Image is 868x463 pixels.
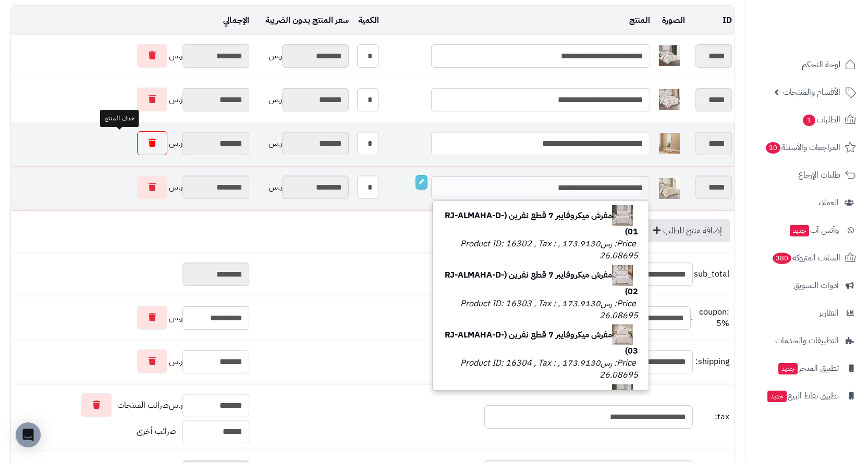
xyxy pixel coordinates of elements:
div: ر.س [14,131,249,155]
b: مفرش ميكروفايبر 7 قطع نفرين (RJ-ALMAHA-D-03) [445,329,638,358]
span: ضرائب أخرى [137,425,176,437]
a: لوحة التحكم [752,52,862,77]
span: 1 [803,115,815,126]
a: وآتس آبجديد [752,218,862,243]
a: طلبات الإرجاع [752,162,862,187]
span: ضرائب المنتجات [117,399,169,411]
a: الطلبات1 [752,107,862,132]
a: العملاء [752,190,862,215]
span: shipping: [695,356,729,368]
a: إضافة منتج للطلب [642,219,730,242]
td: سعر المنتج بدون الضريبة [252,6,351,35]
a: التقارير [752,301,862,326]
div: ر.س [14,349,249,373]
td: الكمية [351,6,382,35]
span: جديد [778,363,798,374]
div: ر.س [254,44,349,68]
span: طلبات الإرجاع [798,168,840,182]
span: الطلبات [802,112,840,127]
span: 380 [773,253,791,264]
span: أدوات التسويق [793,278,839,293]
img: 1746703790-110201010775%20(1)-40x40.jpg [612,324,633,345]
div: ر.س [14,306,249,330]
div: ر.س [14,44,249,68]
a: تطبيق المتجرجديد [752,356,862,381]
span: المراجعات والأسئلة [765,140,840,155]
td: المنتج [382,6,653,35]
span: التقارير [819,306,839,320]
td: الصورة [653,6,688,35]
div: ر.س [14,87,249,111]
b: مفرش ميكروفايبر 7 قطع نفرين (RJ-ALMAHA-D-01) [445,209,638,239]
small: Price: رس173.9130 , Product ID: 16303 , Tax : 26.08695 [460,297,638,322]
img: 1748340942-1-40x40.jpg [659,178,680,199]
span: لوحة التحكم [802,57,840,72]
span: coupon: 5% [695,306,729,330]
span: الأقسام والمنتجات [783,85,840,99]
img: 1753188266-1-40x40.jpg [659,133,680,154]
div: ر.س [254,176,349,199]
div: حذف المنتج [100,110,139,127]
span: تطبيق نقاط البيع [766,389,839,403]
span: جديد [767,391,787,402]
span: وآتس آب [789,223,839,237]
a: تطبيق نقاط البيعجديد [752,383,862,408]
span: sub_total: [695,268,729,280]
a: المراجعات والأسئلة10 [752,135,862,160]
td: ID [688,6,735,35]
div: ر.س [14,393,249,417]
b: مفرش ميكروفايبر 7 قطع نفرين (RJ-ALMAHA-D-04) [445,388,638,417]
span: العملاء [818,195,839,210]
small: Price: رس173.9130 , Product ID: 16302 , Tax : 26.08695 [460,237,638,262]
a: أدوات التسويق [752,273,862,298]
img: 1746702931-1-40x40.jpg [612,265,633,286]
img: 1738755627-110202010757-40x40.jpg [659,45,680,66]
div: . [254,306,732,330]
img: 1746702122-110201010774%20(1)-40x40.jpg [612,205,633,226]
td: الإجمالي [11,6,252,35]
div: ر.س [254,132,349,155]
span: 10 [766,142,780,154]
span: تطبيق المتجر [777,361,839,376]
div: ر.س [14,176,249,199]
span: جديد [790,225,809,236]
span: التطبيقات والخدمات [775,333,839,348]
div: ر.س [254,88,349,111]
span: tax: [695,411,729,423]
small: Price: رس173.9130 , Product ID: 16304 , Tax : 26.08695 [460,357,638,381]
img: 1746704167-1-40x40.jpg [612,384,633,405]
b: مفرش ميكروفايبر 7 قطع نفرين (RJ-ALMAHA-D-02) [445,269,638,298]
a: السلات المتروكة380 [752,245,862,270]
img: 1752908063-1-40x40.jpg [659,89,680,110]
a: التطبيقات والخدمات [752,328,862,353]
div: Open Intercom Messenger [16,422,41,447]
span: السلات المتروكة [772,251,840,265]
